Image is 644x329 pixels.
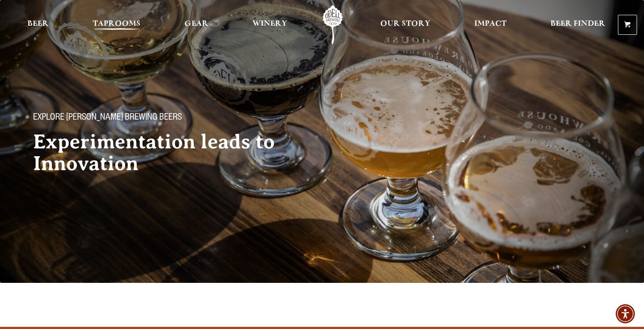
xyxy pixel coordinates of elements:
[474,20,506,27] span: Impact
[184,20,208,27] span: Gear
[22,5,54,44] a: Beer
[469,5,512,44] a: Impact
[179,5,214,44] a: Gear
[93,20,141,27] span: Taprooms
[375,5,436,44] a: Our Story
[550,20,605,27] span: Beer Finder
[33,113,182,124] span: Explore [PERSON_NAME] Brewing Beers
[252,20,287,27] span: Winery
[616,304,635,323] div: Accessibility Menu
[380,20,430,27] span: Our Story
[87,5,146,44] a: Taprooms
[247,5,293,44] a: Winery
[316,5,349,44] a: Odell Home
[545,5,611,44] a: Beer Finder
[27,20,49,27] span: Beer
[33,131,305,175] h2: Experimentation leads to Innovation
